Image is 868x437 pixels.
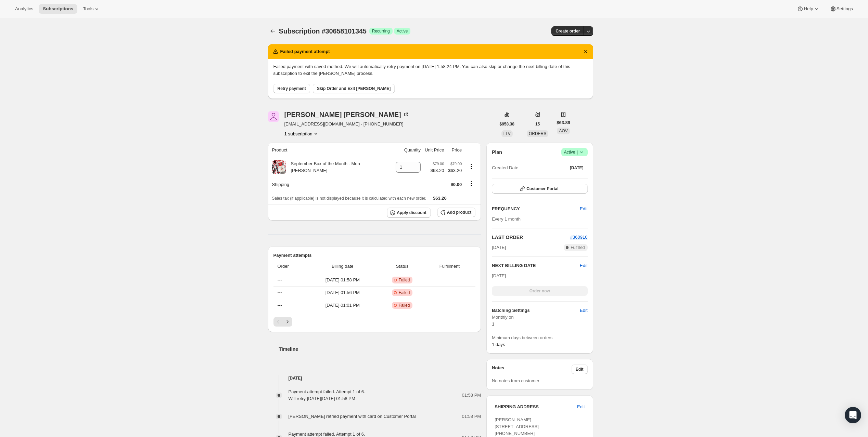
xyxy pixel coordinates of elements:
[399,303,410,308] span: Failed
[837,6,853,12] span: Settings
[43,6,73,12] span: Subscriptions
[273,317,476,327] nav: Pagination
[556,28,580,34] span: Create order
[492,149,502,156] h2: Plan
[581,47,590,56] button: Dismiss notification
[397,210,426,215] span: Apply discount
[571,245,585,250] span: Fulfilled
[793,4,824,14] button: Help
[503,131,511,136] span: LTV
[492,321,494,327] span: 1
[308,289,377,296] span: [DATE] · 01:56 PM
[280,48,330,55] h2: Failed payment attempt
[273,252,476,259] h2: Payment attempts
[83,6,93,12] span: Tools
[580,307,587,314] span: Edit
[576,305,591,316] button: Edit
[462,392,481,399] span: 01:58 PM
[448,167,462,174] span: $63.20
[492,342,505,347] span: 1 days
[447,210,471,215] span: Add product
[268,111,279,122] span: Amanda Zehnder
[278,86,306,91] span: Retry payment
[284,130,319,137] button: Product actions
[492,307,580,314] h6: Batching Settings
[286,160,392,174] div: September Box of the Month - Mon [PERSON_NAME]
[570,235,588,240] span: #360910
[278,277,282,282] span: ---
[308,302,377,309] span: [DATE] · 01:01 PM
[492,206,580,212] h2: FREQUENCY
[289,414,416,419] span: [PERSON_NAME] retried payment with card on Customer Portal
[495,403,577,410] h3: SHIPPING ADDRESS
[278,303,282,308] span: ---
[273,63,588,77] p: Failed payment with saved method. We will automatically retry payment on [DATE] 1:58:24 PM. You c...
[272,160,286,174] img: product img
[15,6,33,12] span: Analytics
[492,234,570,241] h2: LAST ORDER
[531,119,544,129] button: 15
[500,121,514,127] span: $958.38
[492,273,506,278] span: [DATE]
[492,262,580,269] h2: NEXT BILLING DATE
[580,206,587,212] span: Edit
[559,129,567,133] span: AOV
[273,84,310,93] button: Retry payment
[268,177,394,192] th: Shipping
[466,163,477,170] button: Product actions
[284,111,409,118] div: [PERSON_NAME] [PERSON_NAME]
[577,149,578,155] span: |
[394,143,423,158] th: Quantity
[39,4,77,14] button: Subscriptions
[381,263,424,270] span: Status
[492,164,518,171] span: Created Date
[576,367,584,372] span: Edit
[577,403,585,410] span: Edit
[317,86,391,91] span: Skip Order and Exit [PERSON_NAME]
[313,84,395,93] button: Skip Order and Exit [PERSON_NAME]
[79,4,104,14] button: Tools
[279,27,367,35] span: Subscription #30658101345
[446,143,464,158] th: Price
[283,317,292,327] button: Next
[437,208,475,217] button: Add product
[372,28,390,34] span: Recurring
[278,290,282,295] span: ---
[826,4,857,14] button: Settings
[451,182,462,187] span: $0.00
[529,131,546,136] span: ORDERS
[570,165,584,171] span: [DATE]
[492,334,587,341] span: Minimum days between orders
[462,413,481,420] span: 01:58 PM
[268,143,394,158] th: Product
[564,149,585,156] span: Active
[423,143,446,158] th: Unit Price
[397,28,408,34] span: Active
[284,121,409,128] span: [EMAIL_ADDRESS][DOMAIN_NAME] · [PHONE_NUMBER]
[289,388,365,402] div: Payment attempt failed. Attempt 1 of 6. Will retry [DATE][DATE] 01:58 PM .
[11,4,37,14] button: Analytics
[580,262,587,269] button: Edit
[492,216,521,222] span: Every 1 month
[399,277,410,283] span: Failed
[576,203,591,214] button: Edit
[496,119,519,129] button: $958.38
[495,417,539,436] span: [PERSON_NAME] [STREET_ADDRESS] [PHONE_NUMBER]
[279,346,481,353] h2: Timeline
[845,407,861,423] div: Open Intercom Messenger
[492,378,539,383] span: No notes from customer
[572,365,588,374] button: Edit
[308,263,377,270] span: Billing date
[492,184,587,194] button: Customer Portal
[433,162,444,166] small: $79.00
[492,244,506,251] span: [DATE]
[566,163,588,173] button: [DATE]
[268,375,481,382] h4: [DATE]
[804,6,813,12] span: Help
[557,119,570,126] span: $63.89
[268,26,278,36] button: Subscriptions
[428,263,472,270] span: Fulfillment
[492,365,572,374] h3: Notes
[466,180,477,187] button: Shipping actions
